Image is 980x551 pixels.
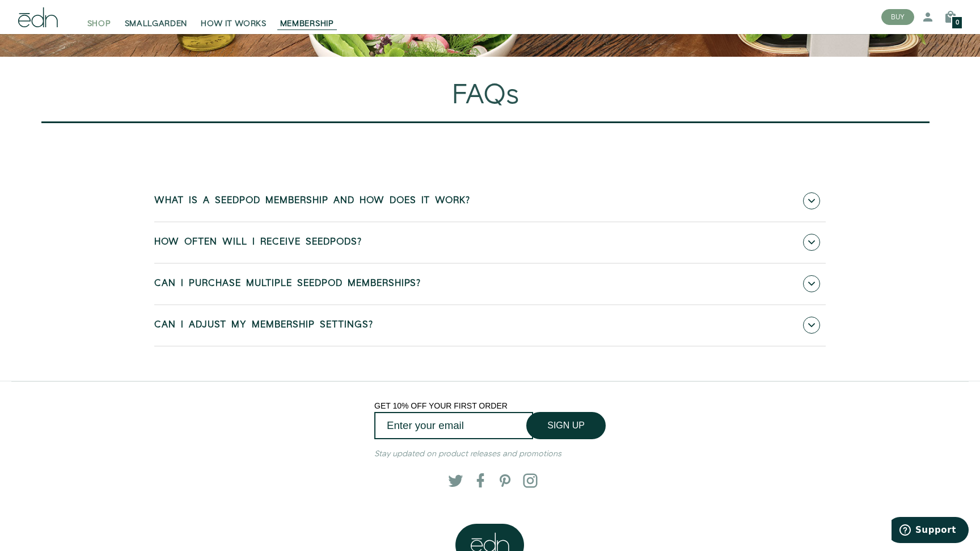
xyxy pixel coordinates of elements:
input: Enter your email [374,412,533,439]
div: FAQs [18,79,953,112]
a: What is a SeedPod membership and how does it work? [154,181,826,221]
a: SHOP [81,5,118,30]
a: HOW IT WORKS [194,5,273,30]
span: SMALLGARDEN [125,18,188,30]
span: SHOP [87,18,111,30]
span: GET 10% OFF YOUR FIRST ORDER [374,401,508,410]
a: Can I purchase multiple SeedPod Memberships? [154,264,826,304]
button: SIGN UP [526,412,606,439]
a: MEMBERSHIP [273,5,341,30]
span: Can I purchase multiple SeedPod Memberships? [154,279,421,289]
button: BUY [881,9,914,25]
em: Stay updated on product releases and promotions [374,448,561,460]
a: SMALLGARDEN [118,5,195,30]
span: 0 [956,20,959,26]
span: HOW IT WORKS [201,18,266,30]
span: MEMBERSHIP [280,18,334,30]
a: How often will i receive Seedpods? [154,222,826,263]
iframe: Opens a widget where you can find more information [892,517,969,545]
span: What is a SeedPod membership and how does it work? [154,196,470,206]
span: How often will i receive Seedpods? [154,237,362,247]
a: Can I adjust my membership settings? [154,305,826,346]
span: Can I adjust my membership settings? [154,320,373,330]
